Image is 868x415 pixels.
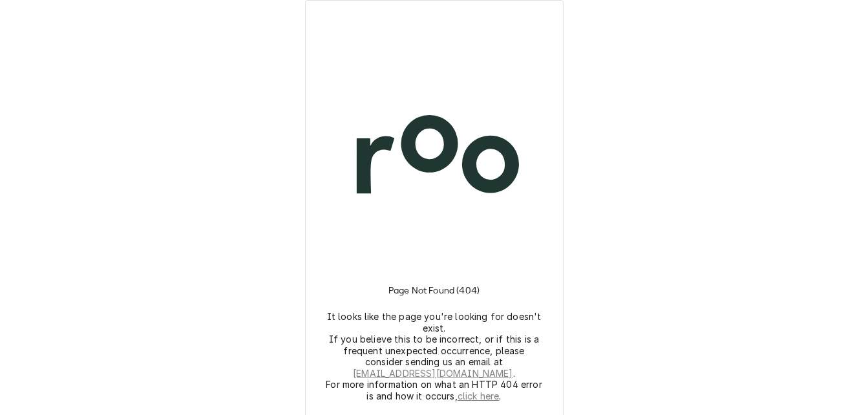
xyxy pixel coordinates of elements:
img: Logo [321,43,547,270]
p: If you believe this to be incorrect, or if this is a frequent unexpected occurrence, please consi... [326,334,543,379]
p: For more information on what an HTTP 404 error is and how it occurs, . [326,379,543,401]
div: Logo and Instructions Container [321,16,547,401]
div: Instructions [321,270,547,401]
a: click here [458,390,500,402]
p: It looks like the page you're looking for doesn't exist. [326,311,543,334]
a: [EMAIL_ADDRESS][DOMAIN_NAME] [353,368,513,379]
h3: Page Not Found (404) [388,270,480,311]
